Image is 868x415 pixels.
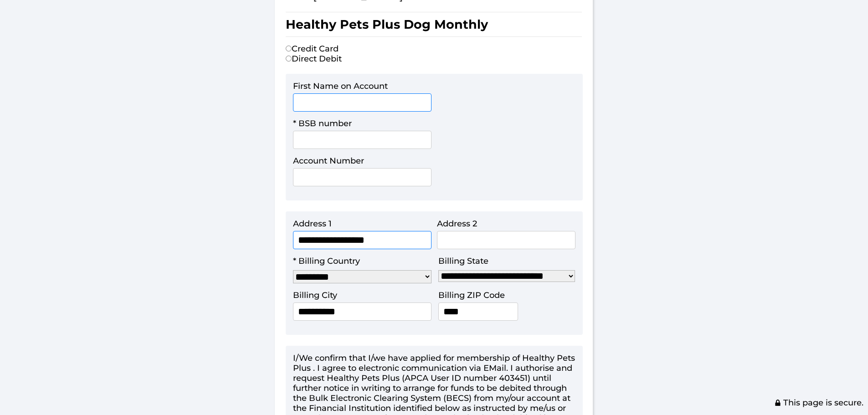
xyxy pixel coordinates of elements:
[437,219,477,229] label: Address 2
[293,81,388,91] label: First Name on Account
[286,46,292,51] input: Credit Card
[286,12,582,37] h1: Healthy Pets Plus Dog Monthly
[286,44,339,54] label: Credit Card
[293,219,332,229] label: Address 1
[286,56,292,61] input: Direct Debit
[438,256,488,266] label: Billing State
[293,290,337,300] label: Billing City
[286,54,342,64] label: Direct Debit
[293,118,352,128] label: * BSB number
[438,290,505,300] label: Billing ZIP Code
[293,256,360,266] label: * Billing Country
[774,398,863,408] span: This page is secure.
[293,156,364,166] label: Account Number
